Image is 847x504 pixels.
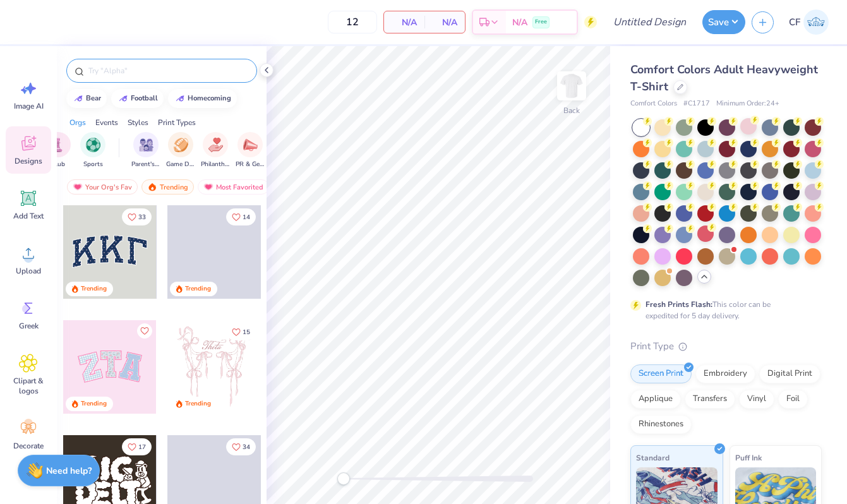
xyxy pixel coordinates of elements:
span: 17 [138,444,146,450]
input: – – [328,11,377,33]
div: Trending [185,399,211,409]
div: Foil [778,390,808,409]
span: N/A [512,16,527,29]
img: trending.gif [147,183,157,191]
span: 33 [138,214,146,220]
button: filter button [201,132,230,169]
span: Comfort Colors [630,99,677,109]
span: Decorate [13,441,44,451]
img: Back [559,73,584,99]
span: Add Text [13,211,44,221]
div: filter for Philanthropy [201,132,230,169]
div: Print Types [158,117,196,128]
button: filter button [131,132,160,169]
img: most_fav.gif [203,183,213,191]
span: Puff Ink [735,451,762,464]
div: Orgs [69,117,86,128]
span: Parent's Weekend [131,160,160,169]
span: Comfort Colors Adult Heavyweight T-Shirt [630,62,818,94]
div: bear [86,95,101,102]
button: Save [702,10,745,34]
div: Screen Print [630,364,692,383]
span: 15 [243,329,250,335]
span: N/A [392,16,417,29]
div: Your Org's Fav [67,179,138,195]
button: Like [122,208,152,225]
span: Sports [83,160,103,169]
img: PR & General Image [243,138,258,152]
img: Club Image [51,138,65,152]
img: most_fav.gif [73,183,83,191]
button: Like [226,323,256,340]
div: Trending [141,179,194,195]
div: filter for Sports [80,132,105,169]
span: Designs [15,156,42,166]
a: CF [783,9,834,35]
div: Rhinestones [630,415,692,434]
span: Game Day [166,160,195,169]
strong: Fresh Prints Flash: [646,299,712,309]
span: PR & General [236,160,265,169]
div: Accessibility label [337,472,350,485]
span: Free [535,18,547,27]
div: Print Type [630,339,822,354]
div: Vinyl [739,390,774,409]
div: Trending [185,284,211,294]
span: Upload [16,266,41,276]
span: Image AI [14,101,44,111]
button: bear [66,89,107,108]
button: Like [122,438,152,455]
button: Like [226,438,256,455]
span: 34 [243,444,250,450]
div: filter for Game Day [166,132,195,169]
span: Clipart & logos [8,376,49,396]
div: Embroidery [695,364,755,383]
button: filter button [166,132,195,169]
div: filter for Club [45,132,71,169]
img: trend_line.gif [118,95,128,102]
button: filter button [45,132,71,169]
img: Cameryn Freeman [803,9,829,35]
button: homecoming [168,89,237,108]
div: This color can be expedited for 5 day delivery. [646,299,801,321]
span: Club [51,160,65,169]
button: Like [226,208,256,225]
button: football [111,89,164,108]
span: Standard [636,451,670,464]
div: homecoming [188,95,231,102]
span: 14 [243,214,250,220]
div: Events [95,117,118,128]
img: Sports Image [86,138,100,152]
span: CF [789,15,800,30]
span: Philanthropy [201,160,230,169]
img: Game Day Image [174,138,188,152]
div: Transfers [685,390,735,409]
span: # C1717 [683,99,710,109]
strong: Need help? [46,465,92,477]
input: Untitled Design [603,9,696,35]
img: Philanthropy Image [208,138,223,152]
button: filter button [80,132,105,169]
button: filter button [236,132,265,169]
span: Greek [19,321,39,331]
div: filter for Parent's Weekend [131,132,160,169]
div: Most Favorited [198,179,269,195]
input: Try "Alpha" [87,64,249,77]
img: trend_line.gif [175,95,185,102]
div: Trending [81,399,107,409]
div: Applique [630,390,681,409]
img: Parent's Weekend Image [139,138,153,152]
span: Minimum Order: 24 + [716,99,779,109]
img: trend_line.gif [73,95,83,102]
div: football [131,95,158,102]
div: Styles [128,117,148,128]
div: Back [563,105,580,116]
div: filter for PR & General [236,132,265,169]
div: Digital Print [759,364,820,383]
button: Like [137,323,152,339]
span: N/A [432,16,457,29]
div: Trending [81,284,107,294]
